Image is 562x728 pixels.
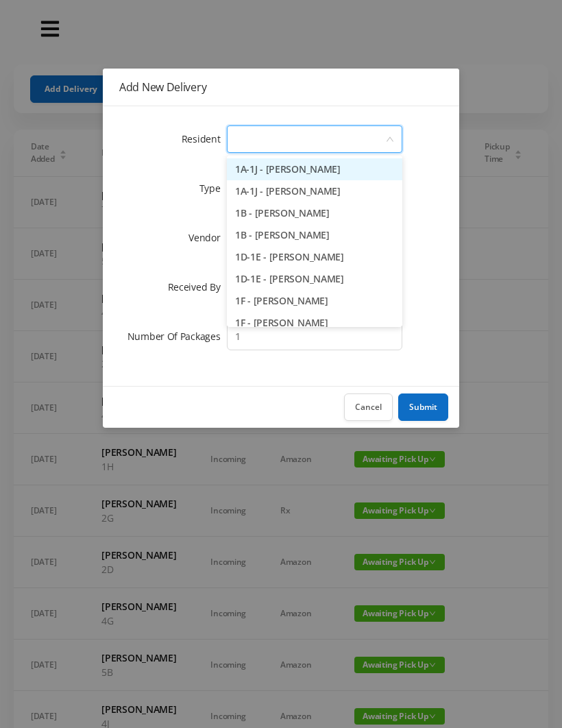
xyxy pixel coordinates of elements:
[227,312,402,334] li: 1F - [PERSON_NAME]
[188,231,227,244] label: Vendor
[199,182,228,195] label: Type
[398,393,448,421] button: Submit
[127,330,228,343] label: Number Of Packages
[227,180,402,202] li: 1A-1J - [PERSON_NAME]
[227,246,402,268] li: 1D-1E - [PERSON_NAME]
[227,290,402,312] li: 1F - [PERSON_NAME]
[227,224,402,246] li: 1B - [PERSON_NAME]
[168,280,228,293] label: Received By
[227,268,402,290] li: 1D-1E - [PERSON_NAME]
[344,393,393,421] button: Cancel
[386,135,394,145] i: icon: down
[227,158,402,180] li: 1A-1J - [PERSON_NAME]
[182,132,228,145] label: Resident
[119,80,443,95] div: Add New Delivery
[119,123,443,353] form: Add New Delivery
[227,202,402,224] li: 1B - [PERSON_NAME]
